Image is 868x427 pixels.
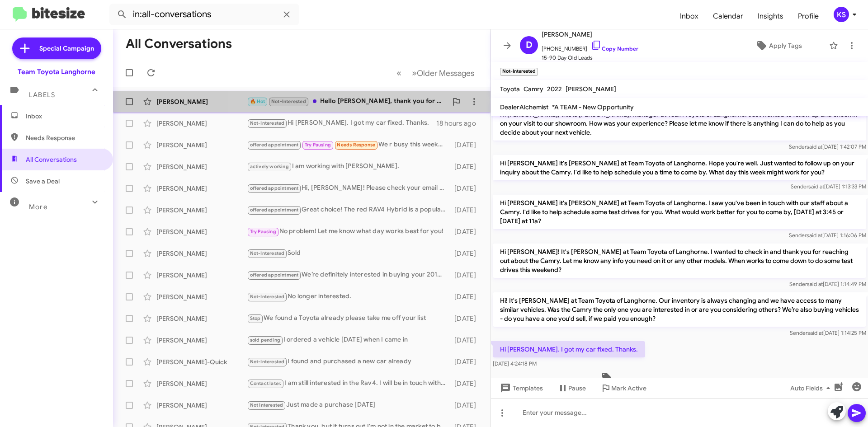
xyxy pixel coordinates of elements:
[493,360,537,367] span: [DATE] 4:24:18 PM
[417,68,474,78] span: Older Messages
[247,205,450,215] div: Great choice! The red RAV4 Hybrid is a popular model. When would you like to come in and explore ...
[156,314,247,323] div: [PERSON_NAME]
[450,292,483,301] div: [DATE]
[542,53,638,62] span: 15-90 Day Old Leads
[566,85,616,93] span: [PERSON_NAME]
[500,85,520,93] span: Toyota
[156,401,247,410] div: [PERSON_NAME]
[247,161,450,172] div: I am working with [PERSON_NAME].
[247,248,450,258] div: Sold
[29,91,55,99] span: Labels
[493,155,866,180] p: Hi [PERSON_NAME] it's [PERSON_NAME] at Team Toyota of Langhorne. Hope you're well. Just wanted to...
[808,183,824,190] span: said at
[498,380,543,396] span: Templates
[807,143,822,150] span: said at
[247,96,447,107] div: Hello [PERSON_NAME], thank you for your follow up in regards to my inquiry. We did end up moving ...
[250,99,265,104] span: 🔥 Hot
[247,313,450,324] div: We found a Toyota already please take me off your list
[500,68,538,76] small: Not-Interested
[789,232,866,239] span: Sender [DATE] 1:16:06 PM
[450,401,483,410] div: [DATE]
[706,3,750,29] a: Calendar
[250,164,289,169] span: actively working
[493,106,866,141] p: Hi [PERSON_NAME], this is [PERSON_NAME], Manager at Team Toyota of Langhorne. Just wanted to foll...
[156,97,247,106] div: [PERSON_NAME]
[29,203,47,211] span: More
[789,281,866,287] span: Sender [DATE] 1:14:49 PM
[250,272,299,278] span: offered appointment
[493,341,645,357] p: Hi [PERSON_NAME]. I got my car fixed. Thanks.
[156,162,247,171] div: [PERSON_NAME]
[450,271,483,280] div: [DATE]
[250,380,282,386] span: Contact later.
[542,29,638,40] span: [PERSON_NAME]
[392,64,480,82] nav: Page navigation example
[542,40,638,53] span: [PHONE_NUMBER]
[732,38,825,54] button: Apply Tags
[247,118,436,128] div: Hi [PERSON_NAME]. I got my car fixed. Thanks.
[834,7,849,22] div: KS
[450,141,483,150] div: [DATE]
[500,103,548,111] span: DealerAlchemist
[26,133,103,142] span: Needs Response
[591,45,638,52] a: Copy Number
[247,291,450,302] div: No longer interested.
[156,336,247,345] div: [PERSON_NAME]
[247,140,450,150] div: We r busy this weekend will definitely try next weekdays will let u know
[26,177,60,186] span: Save a Deal
[391,64,407,82] button: Previous
[250,229,276,235] span: Try Pausing
[156,292,247,301] div: [PERSON_NAME]
[156,379,247,388] div: [PERSON_NAME]
[450,379,483,388] div: [DATE]
[271,99,306,104] span: Not-Interested
[250,185,299,191] span: offered appointment
[450,357,483,366] div: [DATE]
[250,250,285,256] span: Not-Interested
[250,315,261,321] span: Stop
[156,271,247,280] div: [PERSON_NAME]
[673,3,706,29] a: Inbox
[807,281,823,287] span: said at
[552,103,634,111] span: *A TEAM - New Opportunity
[826,7,858,22] button: KS
[412,67,417,79] span: »
[598,372,762,385] span: Tagged as 'Not-Interested' on [DATE] 4:24:21 PM
[126,37,232,51] h1: All Conversations
[250,294,285,300] span: Not-Interested
[790,329,866,336] span: Sender [DATE] 1:14:25 PM
[250,402,283,408] span: Not Interested
[156,141,247,150] div: [PERSON_NAME]
[247,183,450,193] div: Hi, [PERSON_NAME]! Please check your email to see if that quote came through
[450,336,483,345] div: [DATE]
[305,142,331,148] span: Try Pausing
[491,380,550,396] button: Templates
[396,67,401,79] span: «
[156,249,247,258] div: [PERSON_NAME]
[436,119,483,128] div: 18 hours ago
[526,38,533,52] span: D
[493,244,866,278] p: Hi [PERSON_NAME]! It's [PERSON_NAME] at Team Toyota of Langhorne. I wanted to check in and thank ...
[450,249,483,258] div: [DATE]
[493,292,866,327] p: Hi! It's [PERSON_NAME] at Team Toyota of Langhorne. Our inventory is always changing and we have ...
[450,314,483,323] div: [DATE]
[593,380,654,396] button: Mark Active
[250,359,285,365] span: Not-Interested
[156,357,247,366] div: [PERSON_NAME]-Quick
[250,120,285,126] span: Not-Interested
[337,142,375,148] span: Needs Response
[450,162,483,171] div: [DATE]
[247,270,450,280] div: We’re definitely interested in buying your 2018 Toyota Camry LE or helping you trade it in. When ...
[611,380,646,396] span: Mark Active
[156,227,247,236] div: [PERSON_NAME]
[807,232,822,239] span: said at
[807,329,823,336] span: said at
[26,112,103,121] span: Inbox
[790,380,834,396] span: Auto Fields
[450,184,483,193] div: [DATE]
[547,85,562,93] span: 2022
[250,142,299,148] span: offered appointment
[750,3,791,29] a: Insights
[250,337,280,343] span: sold pending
